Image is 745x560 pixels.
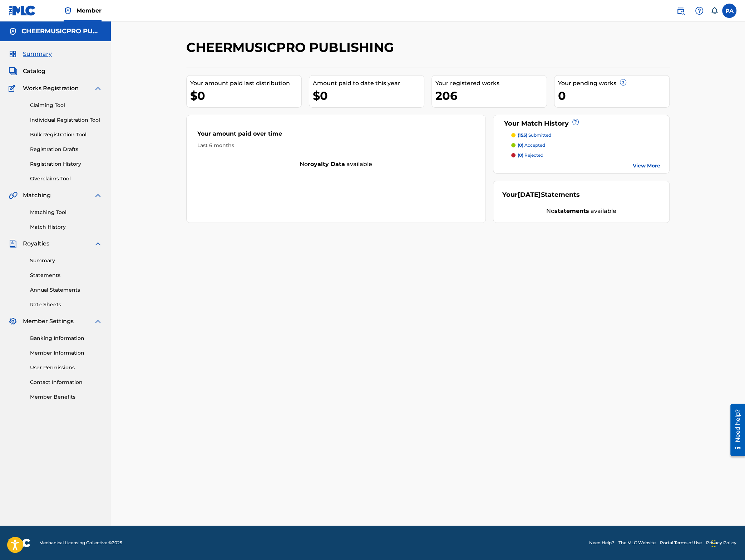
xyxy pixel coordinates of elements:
[30,160,102,168] a: Registration History
[706,540,736,546] a: Privacy Policy
[30,272,102,279] a: Statements
[511,142,661,148] a: (0) accepted
[9,239,17,248] img: Royalties
[711,7,718,14] div: Notifications
[94,239,102,248] img: expand
[30,379,102,386] a: Contact Information
[511,152,661,159] a: (0) rejected
[30,364,102,371] a: User Permissions
[23,239,49,248] span: Royalties
[94,191,102,200] img: expand
[23,67,45,76] span: Catalog
[518,132,551,138] p: submitted
[725,400,745,460] iframe: Resource Center
[94,317,102,326] img: expand
[676,6,685,15] img: search
[9,50,17,58] img: Summary
[30,349,102,357] a: Member Information
[709,526,745,560] iframe: Chat Widget
[502,190,580,200] div: Your Statements
[660,540,702,546] a: Portal Terms of Use
[518,142,523,148] span: (0)
[308,161,345,167] strong: royalty data
[435,79,547,88] div: Your registered works
[21,27,102,35] h5: CHEERMUSICPRO PUBLISHING
[23,84,79,93] span: Works Registration
[30,286,102,294] a: Annual Statements
[23,50,52,58] span: Summary
[23,317,74,326] span: Member Settings
[30,393,102,401] a: Member Benefits
[722,4,736,18] div: User Menu
[9,67,45,76] a: CatalogCatalog
[511,132,661,138] a: (155) submitted
[30,102,102,109] a: Claiming Tool
[30,335,102,342] a: Banking Information
[190,88,301,104] div: $0
[39,540,122,546] span: Mechanical Licensing Collective © 2025
[23,191,51,200] span: Matching
[435,88,547,104] div: 206
[64,6,72,15] img: Top Rightsholder
[186,39,398,55] h2: CHEERMUSICPRO PUBLISHING
[502,207,661,215] div: No available
[77,6,102,15] span: Member
[674,4,688,18] a: Public Search
[30,131,102,138] a: Bulk Registration Tool
[573,119,578,125] span: ?
[313,79,424,88] div: Amount paid to date this year
[620,79,626,85] span: ?
[9,317,17,326] img: Member Settings
[9,27,17,36] img: Accounts
[190,79,301,88] div: Your amount paid last distribution
[197,130,475,142] div: Your amount paid over time
[30,175,102,182] a: Overclaims Tool
[313,88,424,104] div: $0
[518,191,541,199] span: [DATE]
[589,540,614,546] a: Need Help?
[94,84,102,93] img: expand
[633,162,660,170] a: View More
[518,152,523,158] span: (0)
[197,142,475,149] div: Last 6 months
[30,116,102,124] a: Individual Registration Tool
[9,50,52,58] a: SummarySummary
[518,142,545,148] p: accepted
[558,79,669,88] div: Your pending works
[187,160,485,169] div: No available
[695,6,704,15] img: help
[9,67,17,76] img: Catalog
[30,146,102,153] a: Registration Drafts
[711,533,716,554] div: Drag
[30,257,102,264] a: Summary
[30,301,102,308] a: Rate Sheets
[502,119,661,128] div: Your Match History
[9,84,18,93] img: Works Registration
[518,152,543,159] p: rejected
[9,5,36,16] img: MLC Logo
[518,132,527,138] span: (155)
[692,4,706,18] div: Help
[554,208,589,214] strong: statements
[618,540,656,546] a: The MLC Website
[558,88,669,104] div: 0
[9,539,31,547] img: logo
[30,209,102,216] a: Matching Tool
[30,223,102,231] a: Match History
[9,191,18,200] img: Matching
